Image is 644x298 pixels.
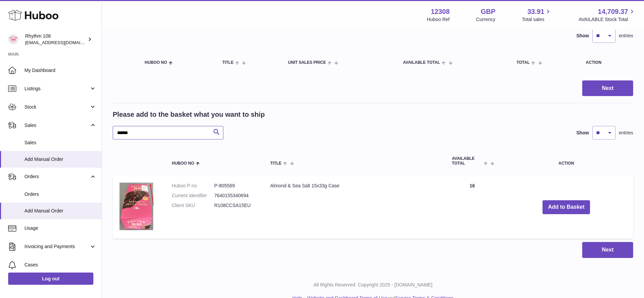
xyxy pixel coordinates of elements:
span: Orders [24,191,96,198]
span: [EMAIL_ADDRESS][DOMAIN_NAME] [25,40,100,45]
span: Sales [24,139,96,146]
span: Usage [24,225,96,231]
span: Invoicing and Payments [24,243,89,250]
span: 33.91 [527,7,544,16]
span: Orders [24,173,89,180]
div: Rhythm 108 [25,33,86,46]
strong: GBP [481,7,495,16]
dt: Client SKU [172,202,214,209]
a: 33.91 Total sales [522,7,552,23]
span: AVAILABLE Total [403,60,440,65]
span: Unit Sales Price [288,60,326,65]
span: Add Manual Order [24,208,96,214]
div: Currency [476,16,496,23]
span: Sales [24,122,89,129]
div: Huboo Ref [427,16,450,23]
span: Cases [24,262,96,268]
label: Show [576,130,589,136]
td: 16 [445,176,499,239]
div: Action [586,60,626,65]
span: Listings [24,86,89,92]
button: Next [582,242,633,258]
span: 14,709.37 [598,7,628,16]
span: Add Manual Order [24,156,96,163]
span: Huboo no [172,161,194,166]
h2: Please add to the basket what you want to ship [113,110,265,119]
span: Total sales [522,16,552,23]
th: Action [499,150,633,172]
img: internalAdmin-12308@internal.huboo.com [8,34,18,44]
span: Stock [24,104,89,110]
span: entries [619,130,633,136]
span: Huboo no [145,60,167,65]
strong: 12308 [431,7,450,16]
span: AVAILABLE Total [452,156,482,165]
dt: Huboo P no [172,183,214,189]
label: Show [576,33,589,39]
span: Title [222,60,234,65]
dd: 7640155340694 [214,192,257,199]
span: AVAILABLE Stock Total [578,16,636,23]
span: Total [516,60,530,65]
button: Add to Basket [542,200,590,214]
a: 14,709.37 AVAILABLE Stock Total [578,7,636,23]
a: Log out [8,273,93,285]
td: Almond & Sea Salt 15x33g Case [263,176,445,239]
span: entries [619,33,633,39]
dd: R108CCSA15EU [214,202,257,209]
img: Almond & Sea Salt 15x33g Case [119,183,153,230]
span: Title [270,161,281,166]
span: My Dashboard [24,67,96,74]
dd: P-805569 [214,183,257,189]
button: Next [582,80,633,96]
dt: Current identifier [172,192,214,199]
p: All Rights Reserved. Copyright 2025 - [DOMAIN_NAME] [107,282,639,288]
